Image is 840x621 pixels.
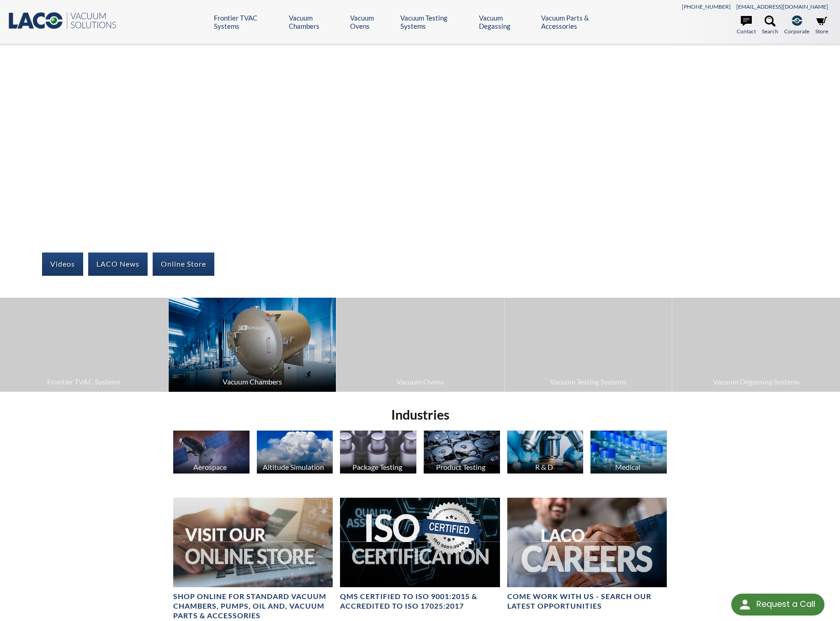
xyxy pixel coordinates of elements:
img: round button [738,597,752,612]
a: Altitude Simulation Altitude Simulation, Clouds [257,431,333,476]
div: Product Testing [422,463,499,471]
h4: QMS CERTIFIED to ISO 9001:2015 & Accredited to ISO 17025:2017 [340,592,500,611]
h4: COME WORK WITH US - SEARCH OUR LATEST OPPORTUNITIES [507,592,667,611]
span: Vacuum Degassing Systems [677,376,835,388]
span: Vacuum Testing Systems [509,376,668,388]
div: Package Testing [339,463,415,471]
span: Vacuum Chambers [173,376,332,388]
a: Product Testing Hard Drives image [424,431,500,476]
a: Medical Medication Bottles image [590,431,667,476]
img: Medication Bottles image [590,431,667,474]
a: Vacuum Testing Systems [505,298,672,392]
h4: SHOP ONLINE FOR STANDARD VACUUM CHAMBERS, PUMPS, OIL AND, VACUUM PARTS & ACCESSORIES [173,592,333,620]
span: Corporate [784,27,809,36]
a: Store [815,16,828,36]
a: [PHONE_NUMBER] [682,3,731,10]
img: Hard Drives image [424,431,500,474]
img: Vacuum Chamber image [169,298,336,392]
div: Altitude Simulation [255,463,332,471]
a: Vacuum Testing Systems [400,14,472,30]
div: Request a Call [756,594,815,615]
div: Request a Call [731,594,824,616]
a: LACO News [88,253,148,275]
span: Vacuum Ovens [341,376,500,388]
a: Contact [737,16,756,36]
a: Header for LACO Careers OpportunitiesCOME WORK WITH US - SEARCH OUR LATEST OPPORTUNITIES [507,498,667,611]
a: Vacuum Ovens [336,298,504,392]
div: Medical [589,463,666,471]
img: Altitude Simulation, Clouds [257,431,333,474]
a: R & D Microscope image [507,431,584,476]
a: Visit Our Online Store headerSHOP ONLINE FOR STANDARD VACUUM CHAMBERS, PUMPS, OIL AND, VACUUM PAR... [173,498,333,621]
a: Package Testing Perfume Bottles image [340,431,416,476]
img: Microscope image [507,431,584,474]
span: Frontier TVAC Systems [5,376,164,388]
a: Frontier TVAC Systems [214,14,282,30]
a: Videos [42,253,83,275]
a: Vacuum Parts & Accessories [541,14,624,30]
a: Vacuum Chambers [169,298,336,392]
div: R & D [506,463,583,471]
div: Aerospace [172,463,249,471]
img: Perfume Bottles image [340,431,416,474]
img: Satellite image [173,431,250,474]
a: Aerospace Satellite image [173,431,250,476]
a: Online Store [153,253,214,275]
a: [EMAIL_ADDRESS][DOMAIN_NAME] [736,3,828,10]
h2: Industries [170,406,670,423]
a: Vacuum Ovens [350,14,393,30]
a: Vacuum Degassing [479,14,534,30]
a: Vacuum Chambers [289,14,343,30]
a: Vacuum Degassing Systems [672,298,840,392]
a: ISO Certification headerQMS CERTIFIED to ISO 9001:2015 & Accredited to ISO 17025:2017 [340,498,500,611]
a: Search [762,16,778,36]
